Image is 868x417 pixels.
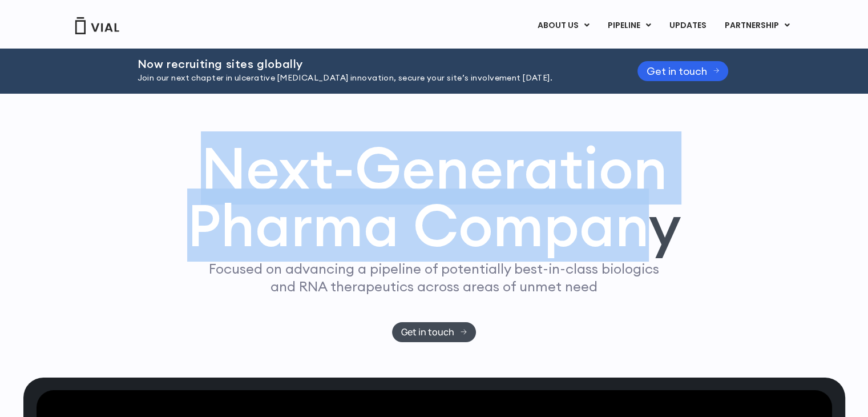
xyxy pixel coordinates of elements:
[138,58,609,70] h2: Now recruiting sites globally
[138,72,609,85] p: Join our next chapter in ulcerative [MEDICAL_DATA] innovation, secure your site’s involvement [DA...
[715,16,798,35] a: PARTNERSHIPMenu Toggle
[528,16,597,35] a: ABOUT USMenu Toggle
[598,16,659,35] a: PIPELINEMenu Toggle
[647,67,707,75] span: Get in touch
[401,328,454,336] span: Get in touch
[187,139,681,255] h1: Next-Generation Pharma Company
[74,17,120,34] img: Vial Logo
[637,61,729,81] a: Get in touch
[204,260,664,295] p: Focused on advancing a pipeline of potentially best-in-class biologics and RNA therapeutics acros...
[392,322,476,342] a: Get in touch
[660,16,714,35] a: UPDATES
